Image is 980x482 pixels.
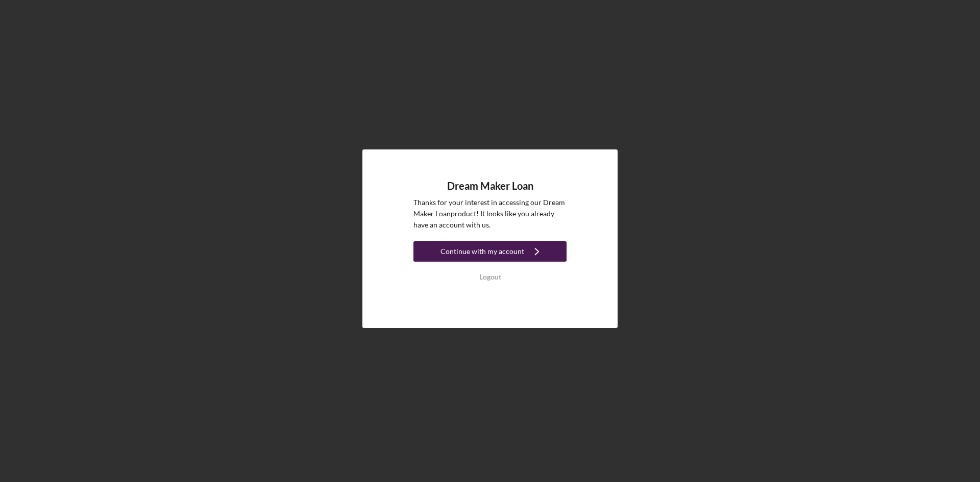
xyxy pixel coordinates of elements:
div: Continue with my account [440,241,524,262]
button: Continue with my account [413,241,567,262]
div: Logout [479,267,501,287]
a: Continue with my account [413,241,567,264]
h4: Dream Maker Loan [447,180,533,192]
p: Thanks for your interest in accessing our Dream Maker Loan product! It looks like you already hav... [413,197,567,231]
button: Logout [413,267,567,287]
